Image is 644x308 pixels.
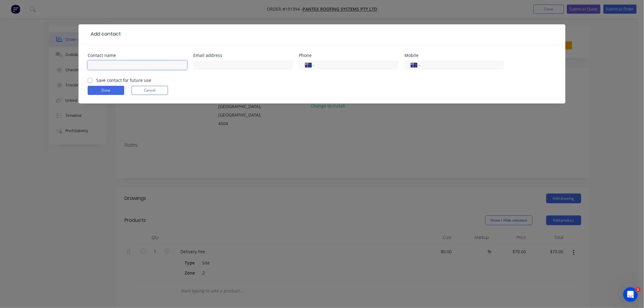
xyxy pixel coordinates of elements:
div: Mobile [404,53,504,58]
div: Email address [193,53,293,58]
div: Contact name [88,53,187,58]
button: Cancel [131,86,168,95]
div: Phone [299,53,398,58]
div: Add contact [88,30,121,38]
span: 1 [636,287,641,292]
label: Save contact for future use [96,77,151,83]
button: Done [88,86,124,95]
iframe: Intercom live chat [623,287,638,302]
